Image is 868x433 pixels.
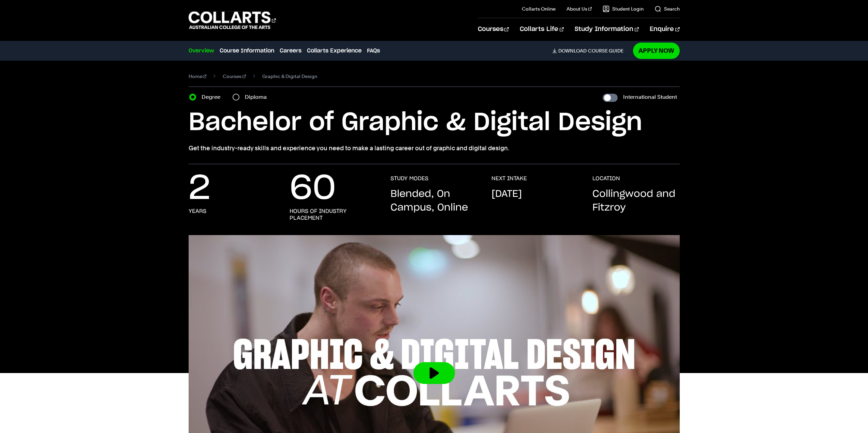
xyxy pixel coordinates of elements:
p: 60 [290,175,336,202]
a: Careers [280,47,301,55]
a: Search [654,5,680,12]
a: Collarts Experience [307,47,362,55]
h1: Bachelor of Graphic & Digital Design [189,107,680,138]
a: Courses [478,18,509,41]
a: About Us [567,5,592,12]
p: 2 [189,175,210,202]
p: Blended, On Campus, Online [391,187,478,215]
a: Student Login [603,5,644,12]
label: Degree [202,92,224,102]
a: Enquire [650,18,679,41]
a: Study Information [575,18,639,41]
h3: LOCATION [592,175,620,182]
a: Collarts Online [522,5,556,12]
a: Collarts Life [520,18,564,41]
p: Collingwood and Fitzroy [592,187,680,215]
h3: NEXT INTAKE [491,175,527,182]
h3: STUDY MODES [391,175,428,182]
a: Overview [189,47,214,55]
p: Get the industry-ready skills and experience you need to make a lasting career out of graphic and... [189,143,680,153]
p: [DATE] [491,187,522,201]
label: Diploma [245,92,271,102]
a: Courses [223,72,246,81]
label: International Student [623,92,677,102]
a: FAQs [367,47,380,55]
span: Graphic & Digital Design [262,72,317,81]
a: Apply Now [633,43,680,59]
h3: hours of industry placement [290,208,377,221]
a: Home [189,72,207,81]
span: Download [558,48,587,54]
a: DownloadCourse Guide [552,48,629,54]
h3: years [189,208,206,215]
a: Course Information [220,47,274,55]
div: Go to homepage [189,11,276,30]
